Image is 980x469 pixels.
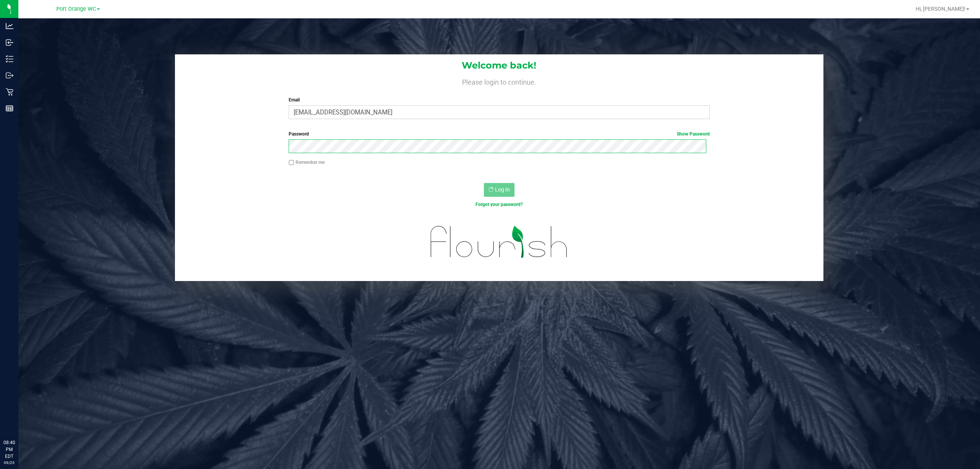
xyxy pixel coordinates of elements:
input: Remember me [289,160,294,165]
label: Remember me [289,159,325,166]
p: 09/25 [3,460,15,466]
p: 08:40 PM EDT [3,439,15,460]
a: Show Password [677,131,710,137]
inline-svg: Outbound [6,72,13,79]
span: Port Orange WC [56,6,96,12]
h1: Welcome back! [175,60,824,70]
inline-svg: Inbound [6,39,13,46]
span: Log In [495,186,510,193]
button: Log In [484,183,514,197]
label: Email [289,96,710,103]
inline-svg: Retail [6,88,13,96]
img: flourish_logo.svg [418,216,580,268]
a: Forgot your password? [475,202,523,207]
inline-svg: Reports [6,105,13,112]
inline-svg: Analytics [6,22,13,30]
span: Password [289,131,309,137]
h4: Please login to continue. [175,77,824,86]
inline-svg: Inventory [6,55,13,63]
span: Hi, [PERSON_NAME]! [916,6,965,12]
